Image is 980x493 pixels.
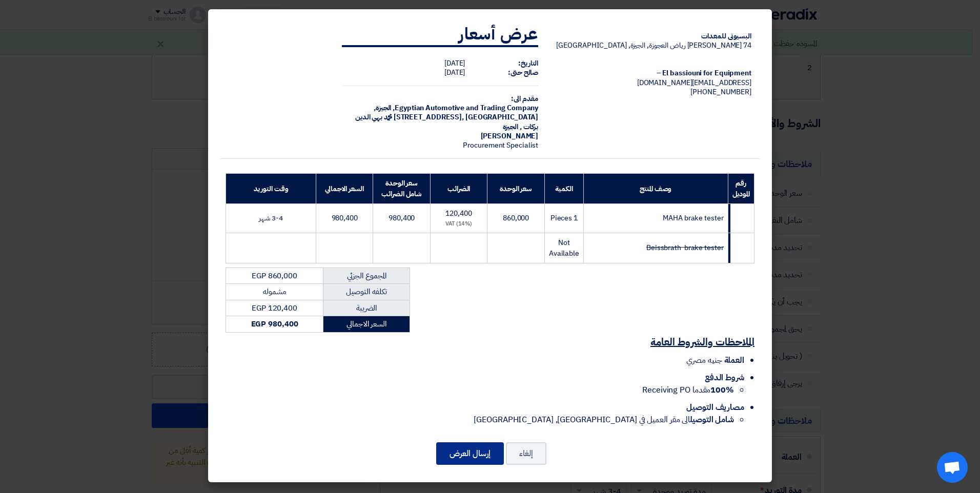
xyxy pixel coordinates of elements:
[690,87,751,97] span: [PHONE_NUMBER]
[487,174,544,204] th: سعر الوحدة
[728,174,754,204] th: رقم الموديل
[550,213,578,223] span: 1 Pieces
[332,213,358,223] span: 980,400
[226,414,734,426] li: الى مقر العميل في [GEOGRAPHIC_DATA], [GEOGRAPHIC_DATA]
[710,384,734,396] strong: 100%
[705,372,744,384] span: شروط الدفع
[323,316,410,333] td: السعر الاجمالي
[637,77,751,88] span: [EMAIL_ADDRESS][DOMAIN_NAME]
[373,174,430,204] th: سعر الوحدة شامل الضرائب
[556,40,751,51] span: 74 [PERSON_NAME] رياض العجوزة, الجيزة, [GEOGRAPHIC_DATA]
[583,174,728,204] th: وصف المنتج
[549,237,579,259] span: Not Available
[251,318,298,330] strong: EGP 980,400
[323,284,410,300] td: تكلفه التوصيل
[511,93,538,104] strong: مقدم الى:
[323,300,410,316] td: الضريبة
[444,67,465,78] span: [DATE]
[430,174,487,204] th: الضرائب
[686,354,722,366] span: جنيه مصري
[445,208,472,219] span: 120,400
[937,452,968,483] div: Open chat
[444,58,465,69] span: [DATE]
[690,414,734,426] strong: شامل التوصيل
[650,334,754,350] u: الملاحظات والشروط العامة
[389,213,415,223] span: 980,400
[435,220,483,229] div: (14%) VAT
[663,213,723,223] span: MAHA brake tester
[506,442,546,465] button: إلغاء
[226,268,323,284] td: EGP 860,000
[263,286,285,297] span: مشموله
[355,102,538,132] span: الجيزة, [GEOGRAPHIC_DATA] ,[STREET_ADDRESS] محمد بهي الدين بركات , الجيزة
[252,302,297,314] span: EGP 120,400
[436,442,504,465] button: إرسال العرض
[642,384,734,396] span: مقدما Receiving PO
[316,174,373,204] th: السعر الاجمالي
[259,213,282,223] span: 3-4 شهر
[724,354,744,366] span: العملة
[463,140,538,151] span: Procurement Specialist
[686,401,744,414] span: مصاريف التوصيل
[323,268,410,284] td: المجموع الجزئي
[544,174,583,204] th: الكمية
[393,102,538,113] span: Egyptian Automotive and Trading Company,
[226,174,316,204] th: وقت التوريد
[508,67,538,78] strong: صالح حتى:
[481,131,539,141] span: [PERSON_NAME]
[555,32,751,41] div: البسيونى للمعدات
[459,22,538,46] strong: عرض أسعار
[646,242,724,253] strike: Beissbrath brake tester
[518,58,538,69] strong: التاريخ:
[555,69,751,78] div: El bassiouni for Equipment –
[503,213,529,223] span: 860,000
